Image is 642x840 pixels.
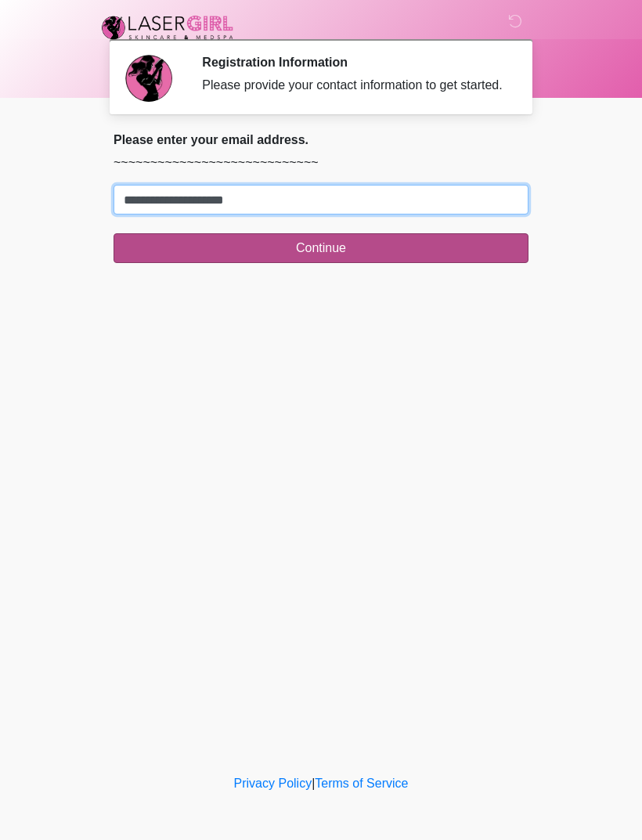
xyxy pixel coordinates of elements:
[202,55,505,70] h2: Registration Information
[98,12,237,43] img: Laser Girl Med Spa LLC Logo
[114,233,528,263] button: Continue
[202,76,505,95] div: Please provide your contact information to get started.
[125,55,172,102] img: Agent Avatar
[234,777,312,790] a: Privacy Policy
[114,132,528,147] h2: Please enter your email address.
[315,777,408,790] a: Terms of Service
[312,777,315,790] a: |
[114,153,528,172] p: ~~~~~~~~~~~~~~~~~~~~~~~~~~~~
